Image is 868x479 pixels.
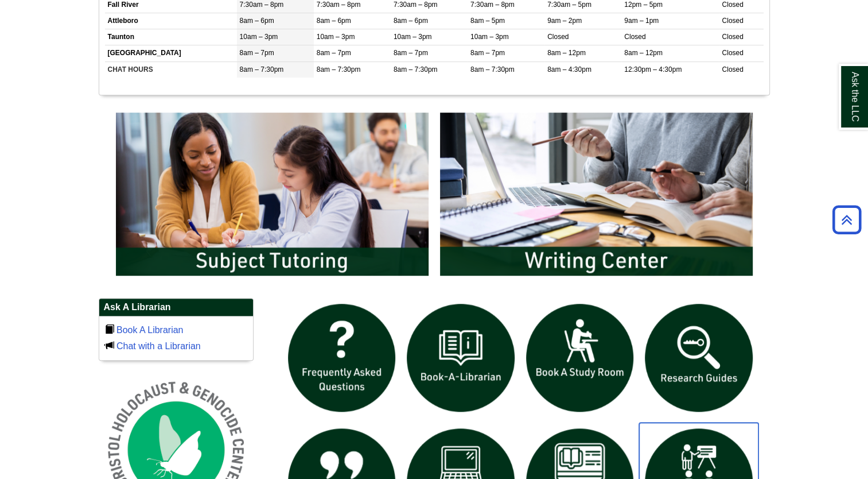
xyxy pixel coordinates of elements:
img: Subject Tutoring Information [110,107,434,281]
span: 8am – 6pm [317,17,351,25]
span: Closed [722,33,743,41]
span: Closed [624,33,645,41]
span: 8am – 7:30pm [317,65,361,74]
span: 8am – 7pm [240,49,274,57]
span: Closed [722,17,743,25]
span: 8am – 7:30pm [394,65,438,74]
span: 10am – 3pm [240,33,278,41]
img: Writing Center Information [434,107,758,281]
span: 7:30am – 8pm [317,1,361,9]
span: 8am – 7pm [317,49,351,57]
img: Book a Librarian icon links to book a librarian web page [401,298,520,418]
span: 7:30am – 8pm [470,1,515,9]
span: 9am – 2pm [547,17,582,25]
td: [GEOGRAPHIC_DATA] [105,45,237,61]
td: CHAT HOURS [105,61,237,78]
h2: Ask A Librarian [99,299,253,316]
span: 8am – 7:30pm [240,65,284,74]
span: 8am – 12pm [624,49,663,57]
span: Closed [547,33,569,41]
span: 8am – 7pm [470,49,505,57]
img: Research Guides icon links to research guides web page [639,298,758,418]
img: frequently asked questions [282,298,402,418]
span: 7:30am – 5pm [547,1,591,9]
span: 8am – 7:30pm [470,65,515,74]
span: Closed [722,1,743,9]
span: 8am – 7pm [394,49,428,57]
span: 8am – 6pm [240,17,274,25]
span: 12:30pm – 4:30pm [624,65,682,74]
span: 8am – 12pm [547,49,586,57]
span: 8am – 5pm [470,17,505,25]
span: 8am – 6pm [394,17,428,25]
span: 9am – 1pm [624,17,659,25]
span: 10am – 3pm [394,33,432,41]
span: 8am – 4:30pm [547,65,591,74]
span: 7:30am – 8pm [240,1,284,9]
td: Taunton [105,29,237,45]
a: Book A Librarian [116,325,184,335]
td: Attleboro [105,13,237,29]
span: 12pm – 5pm [624,1,663,9]
span: 7:30am – 8pm [394,1,438,9]
span: 10am – 3pm [470,33,509,41]
a: Chat with a Librarian [116,341,201,351]
span: 10am – 3pm [317,33,355,41]
span: Closed [722,49,743,57]
div: slideshow [110,107,758,287]
img: book a study room icon links to book a study room web page [520,298,640,418]
span: Closed [722,65,743,74]
a: Back to Top [828,212,865,227]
